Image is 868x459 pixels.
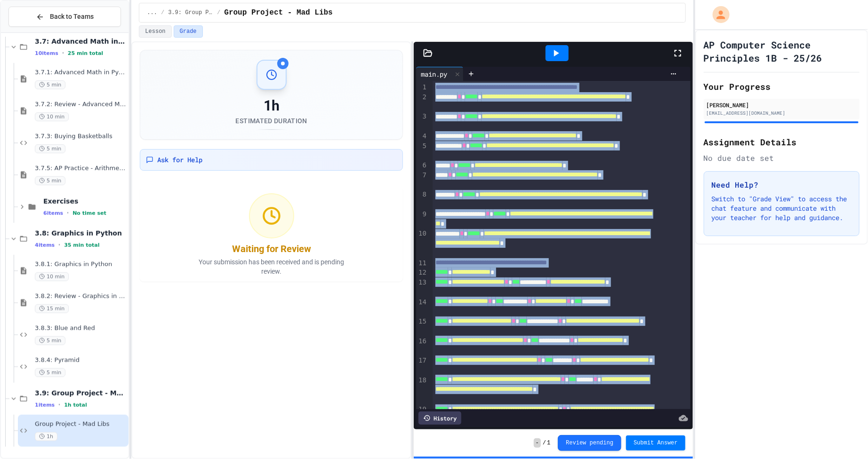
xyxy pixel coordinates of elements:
[67,209,69,217] span: •
[43,197,127,206] span: Exercises
[8,7,121,27] button: Back to Teams
[534,438,541,448] span: -
[62,49,64,57] span: •
[35,432,57,441] span: 1h
[35,389,127,397] span: 3.9: Group Project - Mad Libs
[704,38,860,64] h1: AP Computer Science Principles 1B - 25/26
[416,161,428,171] div: 6
[416,83,428,93] div: 1
[35,176,65,185] span: 5 min
[139,25,171,38] button: Lesson
[35,324,127,332] span: 3.8.3: Blue and Red
[416,112,428,132] div: 3
[35,165,127,173] span: 3.7.5: AP Practice - Arithmetic Operators
[35,336,65,345] span: 5 min
[712,194,852,222] p: Switch to "Grade View" to access the chat feature and communicate with your teacher for help and ...
[236,116,307,126] div: Estimated Duration
[416,93,428,112] div: 2
[35,133,127,141] span: 3.7.3: Buying Basketballs
[72,210,106,216] span: No time set
[168,9,213,16] span: 3.9: Group Project - Mad Libs
[416,69,452,79] div: main.py
[416,190,428,210] div: 8
[35,261,127,269] span: 3.8.1: Graphics in Python
[416,142,428,161] div: 5
[416,317,428,337] div: 15
[416,356,428,376] div: 17
[58,401,60,409] span: •
[416,171,428,190] div: 7
[224,7,332,18] span: Group Project - Mad Libs
[232,242,311,255] div: Waiting for Review
[58,241,60,249] span: •
[50,12,94,22] span: Back to Teams
[35,242,55,248] span: 4 items
[703,4,732,25] div: My Account
[416,210,428,229] div: 9
[416,259,428,269] div: 11
[704,135,860,149] h2: Assignment Details
[416,278,428,298] div: 13
[187,257,356,276] p: Your submission has been received and is pending review.
[416,405,428,434] div: 19
[64,402,87,408] span: 1h total
[418,412,461,425] div: History
[236,97,307,114] div: 1h
[35,293,127,301] span: 3.8.2: Review - Graphics in Python
[35,272,69,281] span: 10 min
[35,304,69,313] span: 15 min
[147,9,157,16] span: ...
[416,337,428,356] div: 16
[35,368,65,377] span: 5 min
[35,356,127,364] span: 3.8.4: Pyramid
[558,435,621,451] button: Review pending
[35,144,65,153] span: 5 min
[707,101,857,109] div: [PERSON_NAME]
[35,112,69,121] span: 10 min
[416,67,464,81] div: main.py
[416,268,428,278] div: 12
[35,402,55,408] span: 1 items
[634,439,678,447] span: Submit Answer
[35,101,127,109] span: 3.7.2: Review - Advanced Math in Python
[68,50,103,56] span: 25 min total
[543,439,546,447] span: /
[43,210,63,216] span: 6 items
[707,110,857,117] div: [EMAIL_ADDRESS][DOMAIN_NAME]
[626,435,685,451] button: Submit Answer
[217,9,220,16] span: /
[157,155,202,165] span: Ask for Help
[35,420,127,428] span: Group Project - Mad Libs
[416,298,428,317] div: 14
[416,132,428,142] div: 4
[704,80,860,93] h2: Your Progress
[64,242,99,248] span: 35 min total
[712,179,852,190] h3: Need Help?
[174,25,203,38] button: Grade
[704,152,860,164] div: No due date set
[35,50,58,56] span: 10 items
[35,37,127,46] span: 3.7: Advanced Math in Python
[416,229,428,258] div: 10
[35,80,65,89] span: 5 min
[416,376,428,405] div: 18
[161,9,164,16] span: /
[35,229,127,237] span: 3.8: Graphics in Python
[35,69,127,77] span: 3.7.1: Advanced Math in Python
[547,439,550,447] span: 1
